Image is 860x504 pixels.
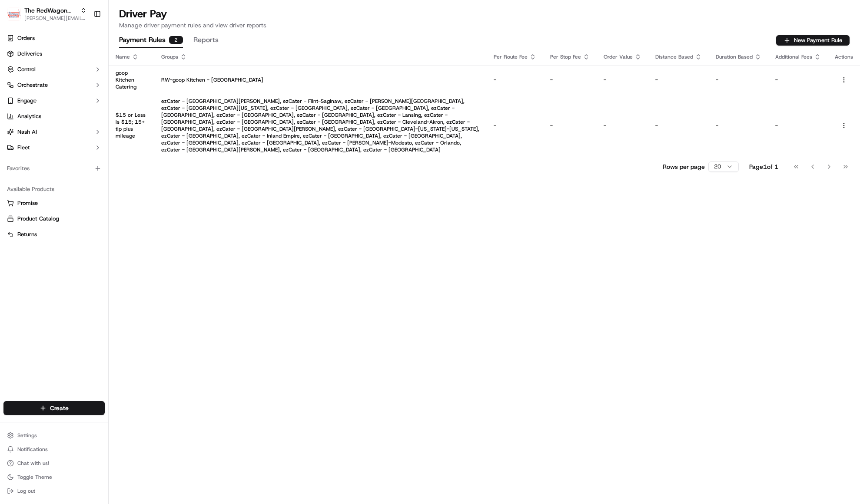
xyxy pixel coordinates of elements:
[3,457,105,469] button: Chat with us!
[3,485,105,497] button: Log out
[17,199,38,207] span: Promise
[550,76,590,83] p: -
[116,53,147,60] div: Name
[3,161,105,175] div: Favorites
[119,21,850,30] p: Manage driver payment rules and view driver reports
[3,212,105,226] button: Product Catalog
[3,94,105,108] button: Engage
[3,471,105,483] button: Toggle Theme
[494,53,536,60] div: Per Route Fee
[169,36,183,44] div: 2
[17,97,37,105] span: Engage
[3,31,105,45] a: Orders
[7,199,101,207] a: Promise
[17,432,37,439] span: Settings
[550,53,590,60] div: Per Stop Fee
[604,53,641,60] div: Order Value
[161,98,480,153] p: ezCater - [GEOGRAPHIC_DATA][PERSON_NAME], ezCater - Flint-Saginaw, ezCater - [PERSON_NAME][GEOGRA...
[716,53,761,60] div: Duration Based
[17,81,48,89] span: Orchestrate
[775,122,821,129] p: -
[193,33,219,48] button: Reports
[7,215,101,223] a: Product Catalog
[494,122,536,129] p: -
[776,35,850,46] button: New Payment Rule
[17,231,37,238] span: Returns
[17,446,48,453] span: Notifications
[7,231,101,238] a: Returns
[119,7,850,21] h1: Driver Pay
[17,215,59,223] span: Product Catalog
[775,53,821,60] div: Additional Fees
[161,76,480,83] p: RW-goop Kitchen - [GEOGRAPHIC_DATA]
[119,33,183,48] button: Payment Rules
[17,112,41,120] span: Analytics
[161,53,480,60] div: Groups
[17,488,35,494] span: Log out
[24,6,77,15] button: The RedWagon Delivers
[716,122,761,129] p: -
[3,3,90,24] button: The RedWagon DeliversThe RedWagon Delivers[PERSON_NAME][EMAIL_ADDRESS][DOMAIN_NAME]
[655,122,702,129] p: -
[3,227,105,241] button: Returns
[3,125,105,139] button: Nash AI
[116,69,147,90] p: goop Kitchen Catering
[663,162,705,171] p: Rows per page
[3,401,105,415] button: Create
[749,162,778,171] div: Page 1 of 1
[716,76,761,83] p: -
[3,182,105,196] div: Available Products
[494,76,536,83] p: -
[17,66,36,73] span: Control
[24,15,86,22] button: [PERSON_NAME][EMAIL_ADDRESS][DOMAIN_NAME]
[835,53,853,60] div: Actions
[116,112,147,139] p: $15 or Less is $15; 15+ tip plus mileage
[3,47,105,61] a: Deliveries
[17,50,42,58] span: Deliveries
[7,7,21,21] img: The RedWagon Delivers
[3,443,105,455] button: Notifications
[3,109,105,123] a: Analytics
[17,144,30,152] span: Fleet
[17,128,37,136] span: Nash AI
[17,460,49,467] span: Chat with us!
[3,196,105,210] button: Promise
[604,76,641,83] p: -
[604,122,641,129] p: -
[3,429,105,441] button: Settings
[655,76,702,83] p: -
[17,34,35,42] span: Orders
[550,122,590,129] p: -
[3,141,105,155] button: Fleet
[3,63,105,76] button: Control
[655,53,702,60] div: Distance Based
[17,474,52,481] span: Toggle Theme
[50,404,69,412] span: Create
[3,78,105,92] button: Orchestrate
[775,76,821,83] p: -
